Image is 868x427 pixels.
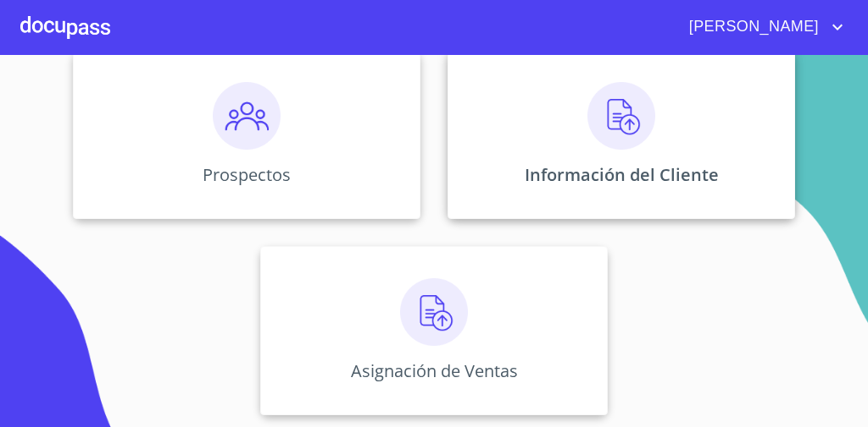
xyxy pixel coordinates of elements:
span: [PERSON_NAME] [676,14,827,41]
p: Prospectos [203,163,291,186]
img: prospectos.png [213,82,281,150]
img: carga.png [400,278,468,346]
p: Asignación de Ventas [351,359,518,382]
p: Información del Cliente [525,163,719,186]
img: carga.png [587,82,655,150]
button: account of current user [676,14,848,41]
